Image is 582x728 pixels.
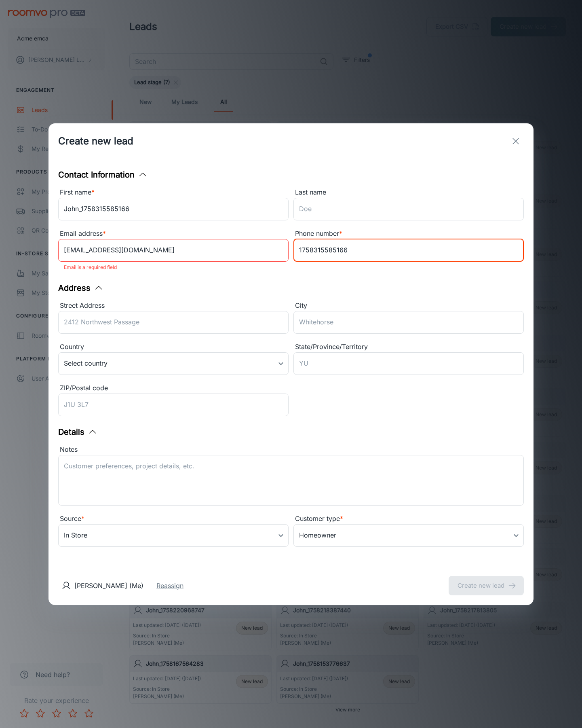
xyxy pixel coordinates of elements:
input: myname@example.com [58,239,289,262]
div: Homeowner [293,524,524,547]
p: [PERSON_NAME] (Me) [74,581,143,590]
input: Whitehorse [293,311,524,334]
div: Phone number [293,229,524,239]
input: John [58,198,289,220]
button: Address [58,282,103,294]
button: exit [508,133,524,149]
button: Contact Information [58,169,148,181]
div: ZIP/Postal code [58,383,289,394]
div: Street Address [58,301,289,311]
div: Notes [58,444,524,455]
div: Last name [293,187,524,198]
div: City [293,301,524,311]
input: Doe [293,198,524,220]
input: +1 439-123-4567 [293,239,524,262]
input: 2412 Northwest Passage [58,311,289,334]
input: YU [293,352,524,375]
button: Details [58,426,97,438]
div: Email address [58,229,289,239]
div: Country [58,342,289,352]
input: J1U 3L7 [58,394,289,416]
div: Select country [58,352,289,375]
div: First name [58,187,289,198]
div: State/Province/Territory [293,342,524,352]
div: Customer type [293,514,524,524]
button: Reassign [156,581,183,590]
p: Email is a required field [64,262,283,272]
h1: Create new lead [58,134,133,148]
div: In Store [58,524,289,547]
div: Source [58,514,289,524]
